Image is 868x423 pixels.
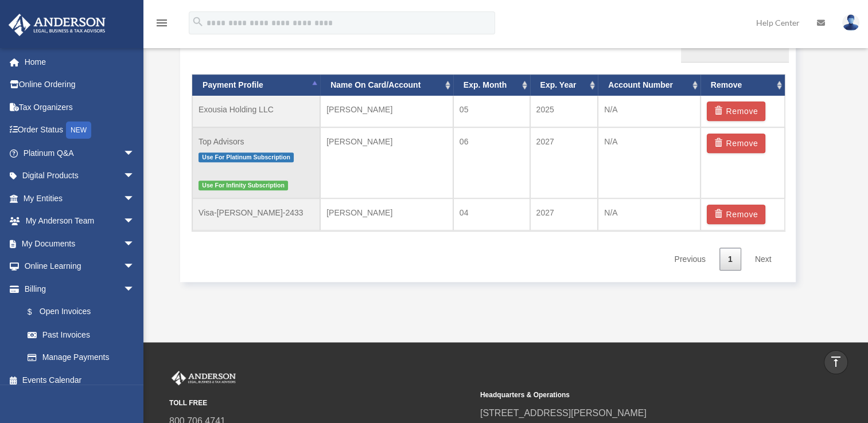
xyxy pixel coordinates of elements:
[598,198,700,230] td: N/A
[16,346,146,369] a: Manage Payments
[480,408,647,418] a: [STREET_ADDRESS][PERSON_NAME]
[123,187,146,210] span: arrow_drop_down
[707,101,766,121] button: Remove
[8,369,152,391] a: Events Calendar
[5,14,109,36] img: Anderson Advisors Platinum Portal
[8,187,152,210] a: My Entitiesarrow_drop_down
[66,122,91,139] div: NEW
[700,75,785,96] th: Remove: activate to sort column ascending
[320,75,453,96] th: Name On Card/Account: activate to sort column ascending
[155,16,169,30] i: menu
[8,96,152,119] a: Tax Organizers
[665,248,714,271] a: Previous
[320,96,453,127] td: [PERSON_NAME]
[530,75,598,96] th: Exp. Year: activate to sort column ascending
[453,75,530,96] th: Exp. Month: activate to sort column ascending
[530,127,598,198] td: 2027
[530,198,598,230] td: 2027
[8,164,152,187] a: Digital Productsarrow_drop_down
[198,181,288,190] span: Use For Infinity Subscription
[598,75,700,96] th: Account Number: activate to sort column ascending
[192,198,320,230] td: Visa-[PERSON_NAME]-2433
[34,305,40,319] span: $
[192,15,204,28] i: search
[123,210,146,233] span: arrow_drop_down
[123,277,146,301] span: arrow_drop_down
[123,164,146,188] span: arrow_drop_down
[192,96,320,127] td: Exousia Holding LLC
[123,255,146,279] span: arrow_drop_down
[453,127,530,198] td: 06
[598,96,700,127] td: N/A
[824,350,848,374] a: vertical_align_top
[8,210,152,233] a: My Anderson Teamarrow_drop_down
[320,198,453,230] td: [PERSON_NAME]
[155,20,169,30] a: menu
[169,397,472,409] small: TOLL FREE
[192,75,320,96] th: Payment Profile: activate to sort column descending
[8,277,152,300] a: Billingarrow_drop_down
[719,248,741,271] a: 1
[746,248,780,271] a: Next
[480,389,783,401] small: Headquarters & Operations
[16,323,152,346] a: Past Invoices
[16,300,152,324] a: $Open Invoices
[707,205,766,224] button: Remove
[453,198,530,230] td: 04
[8,142,152,164] a: Platinum Q&Aarrow_drop_down
[198,152,294,162] span: Use For Platinum Subscription
[453,96,530,127] td: 05
[842,14,859,31] img: User Pic
[123,142,146,165] span: arrow_drop_down
[123,232,146,256] span: arrow_drop_down
[8,232,152,255] a: My Documentsarrow_drop_down
[681,41,789,63] input: Search:
[320,127,453,198] td: [PERSON_NAME]
[8,50,152,73] a: Home
[192,127,320,198] td: Top Advisors
[530,96,598,127] td: 2025
[707,134,766,153] button: Remove
[169,371,238,386] img: Anderson Advisors Platinum Portal
[8,255,152,278] a: Online Learningarrow_drop_down
[598,127,700,198] td: N/A
[8,73,152,96] a: Online Ordering
[829,355,843,369] i: vertical_align_top
[8,119,152,142] a: Order StatusNEW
